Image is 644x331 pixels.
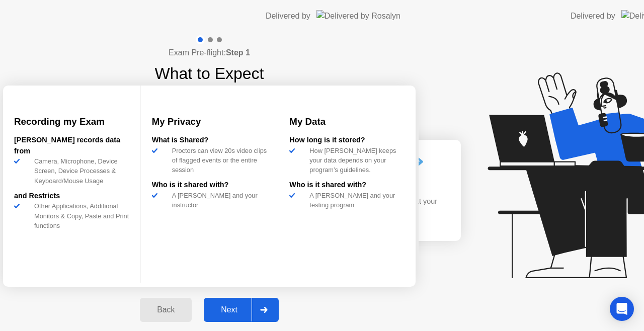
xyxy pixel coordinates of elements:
div: A [PERSON_NAME] and your testing program [305,191,405,210]
div: Other Applications, Additional Monitors & Copy, Paste and Print functions [30,201,129,230]
h3: My Privacy [152,115,267,129]
div: How [PERSON_NAME] keeps your data depends on your program’s guidelines. [305,146,405,175]
h3: My Data [289,115,405,129]
div: Delivered by [571,10,615,22]
div: Open Intercom Messenger [610,297,634,321]
div: How long is it stored? [289,135,405,146]
h3: Recording my Exam [14,115,129,129]
div: A [PERSON_NAME] and your instructor [168,191,267,210]
div: Back [143,305,189,314]
button: Back [140,298,192,322]
div: Who is it shared with? [289,180,405,191]
div: and Restricts [14,191,129,202]
button: Next [204,298,279,322]
div: Next [207,305,252,314]
div: Delivered by [266,10,310,22]
div: What is Shared? [152,135,267,146]
div: Proctors can view 20s video clips of flagged events or the entire session [168,146,267,175]
div: [PERSON_NAME] records data from [14,135,129,156]
b: Step 1 [226,48,250,57]
div: Who is it shared with? [152,180,267,191]
img: Delivered by Rosalyn [316,10,400,22]
div: Camera, Microphone, Device Screen, Device Processes & Keyboard/Mouse Usage [30,156,129,186]
h1: What to Expect [155,61,264,86]
h4: Exam Pre-flight: [169,47,250,59]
